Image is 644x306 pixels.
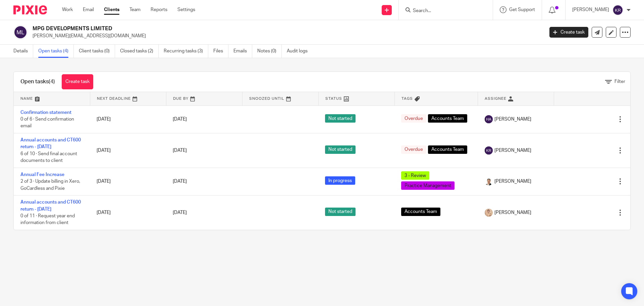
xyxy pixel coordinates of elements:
[612,5,623,15] img: svg%3E
[129,6,141,13] a: Team
[549,27,588,38] a: Create task
[494,178,531,185] span: [PERSON_NAME]
[213,45,228,58] a: Files
[20,151,77,163] span: 6 of 10 · Send final account documents to client
[485,146,493,155] img: svg%3E
[173,117,187,122] span: [DATE]
[401,171,429,180] span: 3 - Review
[428,114,467,123] span: Accounts Team
[401,208,440,216] span: Accounts Team
[173,210,187,215] span: [DATE]
[13,45,33,58] a: Details
[20,138,81,149] a: Annual accounts and CT600 return - [DATE]
[249,97,284,100] span: Snoozed Until
[325,176,355,185] span: In progress
[325,208,356,216] span: Not started
[572,6,609,13] p: [PERSON_NAME]
[412,8,473,14] input: Search
[104,6,119,13] a: Clients
[62,6,73,13] a: Work
[485,177,493,185] img: Untitled%20(5%20%C3%97%205%20cm)%20(2).png
[509,7,535,12] span: Get Support
[151,6,167,13] a: Reports
[33,25,438,32] h2: MPG DEVELOPMENTS LIMITED
[20,172,64,177] a: Annual Fee Increase
[325,97,342,100] span: Status
[428,145,467,154] span: Accounts Team
[177,6,195,13] a: Settings
[120,45,159,58] a: Closed tasks (2)
[79,45,115,58] a: Client tasks (0)
[90,133,166,168] td: [DATE]
[494,209,531,216] span: [PERSON_NAME]
[20,200,81,211] a: Annual accounts and CT600 return - [DATE]
[173,179,187,184] span: [DATE]
[13,5,47,14] img: Pixie
[83,6,94,13] a: Email
[38,45,74,58] a: Open tasks (4)
[90,195,166,230] td: [DATE]
[494,147,531,154] span: [PERSON_NAME]
[614,79,625,84] span: Filter
[62,74,93,89] a: Create task
[494,116,531,123] span: [PERSON_NAME]
[257,45,282,58] a: Notes (0)
[401,145,426,154] span: Overdue
[401,181,454,190] span: Practice Management
[485,115,493,123] img: svg%3E
[20,214,75,225] span: 0 of 11 · Request year end information from client
[325,114,356,123] span: Not started
[401,114,426,123] span: Overdue
[287,45,313,58] a: Audit logs
[485,209,493,217] img: DSC06218%20-%20Copy.JPG
[20,117,74,129] span: 0 of 6 · Send confirmation email
[401,97,413,100] span: Tags
[20,78,55,85] h1: Open tasks
[13,25,28,39] img: svg%3E
[173,148,187,153] span: [DATE]
[33,33,539,39] p: [PERSON_NAME][EMAIL_ADDRESS][DOMAIN_NAME]
[49,79,55,84] span: (4)
[233,45,252,58] a: Emails
[90,105,166,133] td: [DATE]
[90,168,166,195] td: [DATE]
[20,179,80,191] span: 2 of 3 · Update billing in Xero, GoCardless and Pixie
[164,45,208,58] a: Recurring tasks (3)
[20,110,71,115] a: Confirmation statement
[325,145,356,154] span: Not started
